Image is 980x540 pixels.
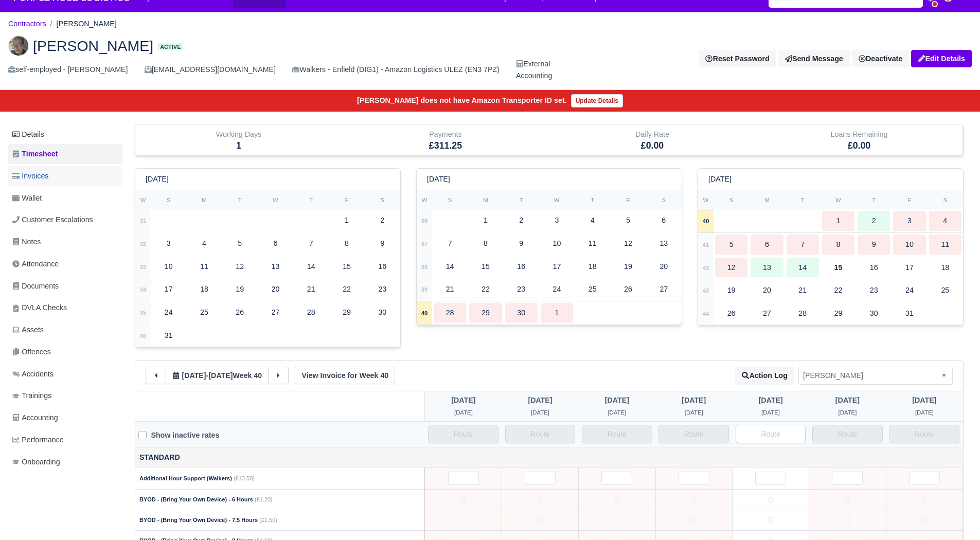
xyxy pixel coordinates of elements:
div: 14 [295,257,327,277]
td: 2025-09-30 Not Editable [579,490,655,510]
div: 18 [188,279,220,299]
strong: Additional Hour Support (Walkers) [139,475,232,481]
span: (£1.20) [255,496,273,502]
td: 2025-10-03 Not Editable [809,510,886,531]
span: 1 week ago [915,409,934,416]
input: Route [889,425,960,443]
strong: 40 [421,310,428,316]
a: DVLA Checks [8,298,122,318]
h6: [DATE] [146,175,169,184]
div: 1 [469,210,502,230]
td: 2025-10-01 Not Editable [655,510,732,531]
strong: 43 [703,287,709,294]
li: [PERSON_NAME] [46,18,117,30]
small: M [764,197,769,203]
a: Offences [8,342,122,362]
div: 26 [612,279,644,299]
a: Onboarding [8,452,122,472]
small: S [943,197,948,203]
span: 2 weeks ago [451,396,475,404]
div: Loans Remaining [756,124,963,155]
div: 10 [541,233,573,254]
small: T [520,197,523,203]
td: 2025-10-04 Not Editable [886,510,963,531]
strong: 38 [421,264,428,270]
div: Alessandro Fiore [1,27,979,91]
div: 8 [330,233,363,254]
div: 11 [576,233,609,254]
input: Route [812,425,883,443]
small: S [662,197,666,203]
div: 27 [751,303,783,323]
div: Working Days [135,124,342,155]
td: 2025-09-28 Not Editable [425,510,502,531]
div: 29 [822,303,854,323]
div: 14 [787,258,819,278]
div: 27 [259,302,292,322]
strong: 32 [140,241,147,247]
strong: 40 [703,218,709,224]
div: 30 [858,303,890,323]
button: Action Log [735,367,794,385]
div: 27 [648,279,680,299]
small: F [345,197,349,203]
span: Wallet [12,192,42,204]
div: 12 [612,233,644,254]
label: Show inactive rates [151,429,219,441]
small: W [703,197,709,203]
div: 16 [366,257,399,277]
span: Documents [12,280,59,292]
a: Send Message [778,50,850,67]
div: 15 [469,257,502,277]
div: 9 [505,233,538,254]
small: S [448,197,452,203]
span: Onboarding [12,456,60,468]
span: 2 weeks ago [454,409,473,416]
strong: 39 [421,286,428,293]
span: 1 week ago [839,409,857,416]
div: 25 [576,279,609,299]
div: 29 [330,302,363,322]
iframe: Chat Widget [929,491,980,540]
div: 12 [715,258,747,278]
small: T [872,197,876,203]
span: Attendance [12,258,59,270]
small: T [801,197,805,203]
strong: 37 [421,241,428,247]
span: Invoices [12,170,48,182]
a: Update Details [571,94,623,107]
div: 1 [330,210,363,230]
td: 2025-09-28 Not Editable [425,467,502,490]
strong: 31 [140,218,147,224]
small: M [483,197,488,203]
td: 2025-10-01 Not Editable [655,490,732,510]
div: 22 [822,280,854,300]
div: self-employed - [PERSON_NAME] [8,64,128,76]
div: 16 [858,258,890,278]
div: 25 [188,302,220,322]
span: (£13.50) [234,475,255,481]
div: 28 [787,303,819,323]
div: 29 [469,303,502,323]
strong: 42 [703,265,709,271]
div: 13 [259,257,292,277]
span: 1 week ago [835,396,860,404]
small: W [140,197,146,203]
input: Route [736,425,806,443]
input: Route [505,425,576,443]
div: 8 [469,233,502,254]
div: 31 [152,326,185,346]
div: 5 [715,235,747,255]
span: (£1.50) [259,517,277,523]
td: 2025-09-30 Not Editable [579,510,655,531]
small: S [729,197,734,203]
div: 10 [893,235,925,255]
h5: £0.00 [557,140,748,151]
div: 9 [366,233,399,254]
span: 2 weeks ago [685,409,703,416]
a: Accidents [8,364,122,384]
div: 5 [612,210,644,230]
div: 3 [893,211,925,231]
small: S [381,197,385,203]
td: 2025-10-01 Not Editable [655,467,732,490]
